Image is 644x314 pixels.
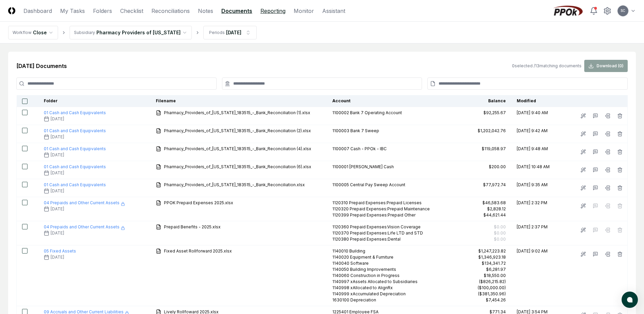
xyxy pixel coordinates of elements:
div: [DATE] [44,170,145,176]
button: atlas-launcher [622,292,638,308]
div: 1120399 Prepaid Expenses:Prepaid Other [332,212,459,218]
div: Subsidiary [74,30,95,36]
div: 0 selected / 13 matching documents [512,63,582,69]
td: [DATE] 10:48 AM [511,161,562,179]
img: PPOk logo [552,5,584,16]
div: 1100005 Central Pay Sweep Account [332,182,459,188]
a: Dashboard [23,7,52,15]
a: Reconciliations [151,7,190,15]
div: ($100,000.00) [478,285,506,291]
div: 1140010 Building [332,248,459,254]
a: 01 Cash and Cash Equipvalents [44,182,106,187]
a: 01 Cash and Cash Equipvalents [44,164,106,169]
div: $0.00 [494,230,506,236]
span: 04 Prepaids and Other Current Assets [44,200,119,205]
a: 05 Fixed Assets [44,248,76,254]
td: [DATE] 9:02 AM [511,245,562,306]
div: 1140050 Building Improvements [332,266,459,273]
div: $134,341.72 [482,260,506,266]
a: Prepaid Benefits - 2025.xlsx [156,224,229,230]
div: 1140060 Construction in Progress [332,273,459,279]
a: 01 Cash and Cash Equipvalents [44,128,106,133]
div: $18,550.00 [484,273,506,279]
span: Pharmacy_Providers_of_[US_STATE]_183515_-_Bank_Reconciliation (6).xlsx [164,164,311,170]
td: [DATE] 9:42 AM [511,125,562,143]
div: $1,202,042.76 [478,128,506,134]
a: My Tasks [60,7,85,15]
th: Account [327,95,464,107]
td: [DATE] 9:40 AM [511,107,562,125]
div: 1120310 Prepaid Expenses:Prepaid Licenses [332,200,459,206]
a: 01 Cash and Cash Equipvalents [44,146,106,151]
div: [DATE] [226,29,241,36]
td: [DATE] 2:32 PM [511,197,562,221]
div: [DATE] [44,230,145,236]
span: Fixed Asset Rollforward 2025.xlsx [164,248,232,254]
a: Pharmacy_Providers_of_[US_STATE]_183515_-_Bank_Reconciliation (4).xlsx [156,146,319,152]
th: Modified [511,95,562,107]
a: Pharmacy_Providers_of_[US_STATE]_183515_-_Bank_Reconciliation.xlsx [156,182,313,188]
div: $200.00 [489,164,506,170]
div: [DATE] [44,206,145,212]
a: Fixed Asset Rollforward 2025.xlsx [156,248,240,254]
div: 1140999 xAccumulated Depreciation [332,291,459,297]
div: [DATE] [44,134,145,140]
span: 04 Prepaids and Other Current Assets [44,224,119,229]
div: 1100001 [PERSON_NAME] Cash [332,164,459,170]
div: 1120370 Prepaid Expenses:Life LTD and STD [332,230,459,236]
div: $46,583.68 [482,200,506,206]
td: [DATE] 2:37 PM [511,221,562,245]
th: Folder [38,95,150,107]
a: Pharmacy_Providers_of_[US_STATE]_183515_-_Bank_Reconciliation (1).xlsx [156,110,318,116]
div: $7,454.26 [486,297,506,303]
a: Notes [198,7,213,15]
a: Documents [221,7,252,15]
span: PPOK Prepaid Expenses 2025.xlsx [164,200,233,206]
th: Filename [150,95,327,107]
button: SC [617,5,629,17]
div: $119,058.97 [482,146,506,152]
div: 1140998 xAllocated to AlignRx [332,285,459,291]
td: [DATE] 9:35 AM [511,179,562,197]
div: [DATE] [44,116,145,122]
div: 1630100 Depreciation [332,297,459,303]
a: Assistant [322,7,345,15]
div: 1100007 Cash - PPOk - IBC [332,146,459,152]
div: $0.00 [494,224,506,230]
a: Reporting [260,7,286,15]
a: 01 Cash and Cash Equipvalents [44,110,106,115]
h2: [DATE] Documents [16,62,67,70]
div: ($826,215.82) [479,279,506,285]
div: 1140020 Equipment & Furniture [332,254,459,260]
div: $0.00 [494,236,506,242]
span: Prepaid Benefits - 2025.xlsx [164,224,221,230]
div: 1100003 Bank 7 Sweep [332,128,459,134]
a: Pharmacy_Providers_of_[US_STATE]_183515_-_Bank_Reconciliation (6).xlsx [156,164,319,170]
div: [DATE] [44,152,145,158]
div: $1,346,923.18 [478,254,506,260]
th: Balance [464,95,511,107]
div: 1120320 Prepaid Expenses:Prepaid Maintenance [332,206,459,212]
div: $6,281.97 [486,266,506,273]
div: $77,972.74 [483,182,506,188]
div: [DATE] [44,188,145,194]
div: ($381,350.96) [478,291,506,297]
div: $1,247,223.82 [478,248,506,254]
a: Monitor [294,7,314,15]
nav: breadcrumb [8,26,257,39]
div: $44,621.44 [483,212,506,218]
div: 1100002 Bank 7 Operating Account [332,110,459,116]
img: Logo [8,7,15,14]
div: [DATE] [44,254,145,260]
span: SC [621,8,625,13]
td: [DATE] 9:48 AM [511,143,562,161]
div: 1120360 Prepaid Expenses:Vision Coverage [332,224,459,230]
span: Pharmacy_Providers_of_[US_STATE]_183515_-_Bank_Reconciliation (2).xlsx [164,128,311,134]
div: 1140040 Software [332,260,459,266]
div: $2,828.12 [487,206,506,212]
